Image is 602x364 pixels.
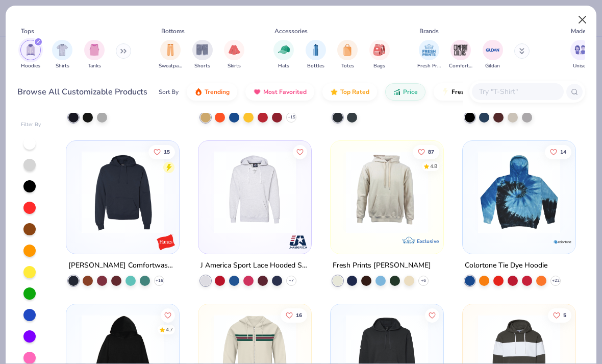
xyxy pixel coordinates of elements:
img: J America logo [288,231,308,252]
button: filter button [570,40,591,70]
div: filter for Totes [337,40,358,70]
span: Shorts [194,62,210,70]
button: Like [161,308,175,322]
button: Fresh Prints Flash [434,83,551,101]
button: Most Favorited [245,83,314,101]
div: filter for Bottles [306,40,326,70]
div: filter for Shirts [52,40,72,70]
button: filter button [306,40,326,70]
img: trending.gif [194,88,203,96]
button: filter button [369,40,390,70]
img: Gildan Image [485,42,500,58]
img: Totes Image [342,44,353,56]
span: + 6 [421,277,426,283]
img: Hoodies Image [25,44,36,56]
img: 4d03a5d0-66af-409f-b7e7-0683b6e8c1ee [77,151,169,233]
span: Comfort Colors [449,62,472,70]
div: filter for Tanks [84,40,105,70]
div: filter for Shorts [192,40,213,70]
span: 15 [164,149,170,154]
div: 4.7 [166,326,173,333]
span: Most Favorited [263,88,307,96]
button: filter button [273,40,294,70]
button: Like [293,144,307,159]
button: Like [413,144,439,159]
div: [PERSON_NAME] Comfortwash Unisex 7.2 Oz. 80/20 Pullover Hood Sweatshirt [68,259,177,272]
span: Bags [373,62,385,70]
div: Browse All Customizable Products [17,86,147,98]
span: Fresh Prints [417,62,441,70]
span: Gildan [485,62,500,70]
div: filter for Gildan [483,40,503,70]
input: Try "T-Shirt" [478,86,557,98]
button: filter button [159,40,182,70]
button: filter button [192,40,213,70]
button: Close [573,10,592,30]
button: Like [545,144,571,159]
span: + 16 [156,277,163,283]
img: Unisex Image [574,44,586,56]
img: 90b334bc-c039-4864-93f8-ae07559121b1 [473,151,565,233]
img: most_fav.gif [253,88,261,96]
img: Tanks Image [89,44,100,56]
div: Accessories [274,27,308,36]
div: Fresh Prints [PERSON_NAME] [333,259,431,272]
span: Sweatpants [159,62,182,70]
button: filter button [52,40,72,70]
button: Like [149,144,175,159]
div: Tops [21,27,34,36]
img: 0bc84fea-53c4-4364-b6b1-c4a6d644fd59 [209,151,301,233]
div: filter for Comfort Colors [449,40,472,70]
div: filter for Hats [273,40,294,70]
button: Price [385,83,425,101]
button: Trending [187,83,237,101]
span: Price [403,88,418,96]
img: TopRated.gif [330,88,338,96]
span: Tanks [88,62,101,70]
span: 14 [560,149,566,154]
div: Brands [419,27,439,36]
span: Trending [205,88,230,96]
div: filter for Hoodies [20,40,41,70]
div: Colortone Tie Dye Hoodie [465,259,547,272]
div: Bottoms [161,27,185,36]
div: 4.8 [430,162,437,170]
span: Exclusive [417,237,439,244]
img: Skirts Image [229,44,240,56]
span: Shirts [56,62,69,70]
img: Shirts Image [57,44,68,56]
img: Colortone logo [551,231,572,252]
button: filter button [20,40,41,70]
span: + 15 [288,114,295,120]
button: Top Rated [322,83,377,101]
button: Like [548,308,571,322]
div: Filter By [21,121,41,129]
span: Top Rated [340,88,369,96]
img: Comfort Colors Image [453,42,468,58]
div: Made For [571,27,596,36]
img: Fresh Prints Image [421,42,437,58]
span: + 7 [289,277,294,283]
img: Bottles Image [310,44,321,56]
div: filter for Fresh Prints [417,40,441,70]
span: + 22 [551,277,559,283]
button: filter button [449,40,472,70]
img: Shorts Image [196,44,208,56]
div: filter for Bags [369,40,390,70]
button: filter button [224,40,244,70]
button: filter button [417,40,441,70]
img: Sweatpants Image [165,44,176,56]
img: Hats Image [278,44,290,56]
span: Skirts [228,62,241,70]
span: Hats [278,62,289,70]
div: Sort By [159,87,179,96]
img: Hanes logo [156,231,176,252]
span: Hoodies [21,62,40,70]
img: 4cba63b0-d7b1-4498-a49e-d83b35899c19 [341,151,433,233]
img: flash.gif [441,88,449,96]
button: filter button [84,40,105,70]
button: filter button [337,40,358,70]
button: filter button [483,40,503,70]
div: filter for Sweatpants [159,40,182,70]
span: Fresh Prints Flash [451,88,504,96]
